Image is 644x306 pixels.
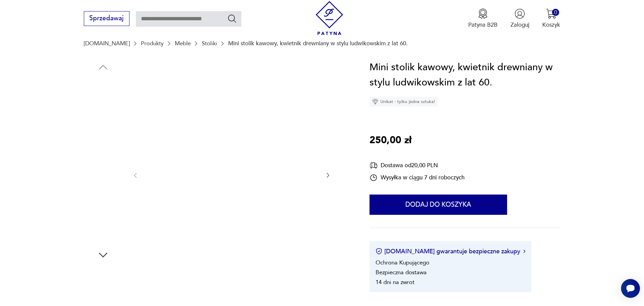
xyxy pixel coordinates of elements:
img: Ikona koszyka [546,8,556,19]
img: Ikona certyfikatu [376,248,382,255]
button: 0Koszyk [542,8,560,29]
img: Zdjęcie produktu Mini stolik kawowy, kwietnik drewniany w stylu ludwikowskim z lat 60. [84,77,122,115]
div: Wysyłka w ciągu 7 dni roboczych [369,174,464,182]
a: Meble [175,40,191,47]
button: Sprzedawaj [84,11,129,26]
p: Patyna B2B [468,21,498,29]
iframe: Smartsupp widget button [621,279,640,298]
img: Zdjęcie produktu Mini stolik kawowy, kwietnik drewniany w stylu ludwikowskim z lat 60. [84,163,122,201]
p: 250,00 zł [369,133,411,148]
img: Ikona diamentu [372,99,378,105]
button: [DOMAIN_NAME] gwarantuje bezpieczne zakupy [376,247,525,256]
img: Zdjęcie produktu Mini stolik kawowy, kwietnik drewniany w stylu ludwikowskim z lat 60. [147,60,320,289]
a: [DOMAIN_NAME] [84,40,130,47]
li: Ochrona Kupującego [376,259,429,266]
button: Szukaj [227,14,237,23]
img: Ikona dostawy [369,161,378,170]
img: Zdjęcie produktu Mini stolik kawowy, kwietnik drewniany w stylu ludwikowskim z lat 60. [84,120,122,158]
img: Ikona strzałki w prawo [523,250,525,253]
button: Zaloguj [510,8,529,29]
a: Produkty [141,40,164,47]
img: Ikonka użytkownika [515,8,525,19]
div: Unikat - tylko jedna sztuka! [369,97,438,107]
li: Bezpieczna dostawa [376,269,427,276]
div: Dostawa od 20,00 PLN [369,161,464,170]
h1: Mini stolik kawowy, kwietnik drewniany w stylu ludwikowskim z lat 60. [369,60,560,91]
p: Koszyk [542,21,560,29]
button: Dodaj do koszyka [369,195,507,215]
li: 14 dni na zwrot [376,278,414,286]
button: Patyna B2B [468,8,498,29]
img: Ikona medalu [478,8,488,19]
a: Stoliki [202,40,217,47]
img: Patyna - sklep z meblami i dekoracjami vintage [312,1,347,35]
p: Mini stolik kawowy, kwietnik drewniany w stylu ludwikowskim z lat 60. [228,40,408,47]
div: 0 [552,9,559,16]
a: Sprzedawaj [84,16,129,22]
img: Zdjęcie produktu Mini stolik kawowy, kwietnik drewniany w stylu ludwikowskim z lat 60. [84,206,122,244]
p: Zaloguj [510,21,529,29]
a: Ikona medaluPatyna B2B [468,8,498,29]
